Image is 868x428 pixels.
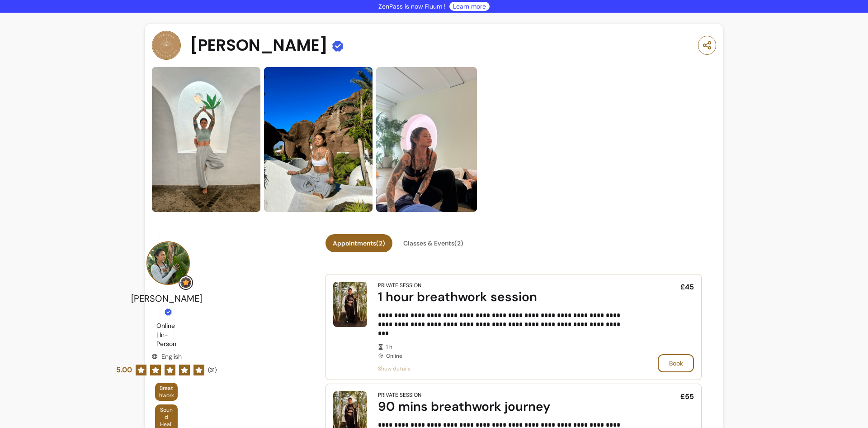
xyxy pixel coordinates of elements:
[378,343,628,360] div: Online
[680,391,694,402] span: £55
[453,2,486,11] a: Learn more
[116,365,132,375] span: 5.00
[264,67,373,212] img: https://d22cr2pskkweo8.cloudfront.net/aac95d3c-74e2-4b4b-9532-8f5990ea909d
[152,31,181,60] img: Provider image
[159,385,174,399] span: Breathwork
[378,2,446,11] p: ZenPass is now Fluum !
[658,354,694,372] button: Book
[333,282,367,327] img: 1 hour breathwork session
[146,241,190,285] img: Provider image
[180,277,191,288] img: Grow
[156,321,176,348] p: Online | In-Person
[131,293,202,304] span: [PERSON_NAME]
[378,399,628,415] div: 90 mins breathwork journey
[151,352,182,361] div: English
[680,282,694,293] span: £45
[152,67,260,212] img: https://d22cr2pskkweo8.cloudfront.net/c41d9b38-d183-41e8-b4db-0ae9a605a3e7
[325,234,392,252] button: Appointments(2)
[386,343,628,351] span: 1 h
[378,282,421,289] div: Private Session
[396,234,471,252] button: Classes & Events(2)
[378,289,628,305] div: 1 hour breathwork session
[376,67,477,212] img: https://d22cr2pskkweo8.cloudfront.net/edd01678-ce7b-4a72-ba9a-ff2f87e3cbbd
[378,391,421,399] div: Private Session
[190,36,328,54] span: [PERSON_NAME]
[378,365,628,372] span: Show details
[208,366,217,374] span: ( 31 )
